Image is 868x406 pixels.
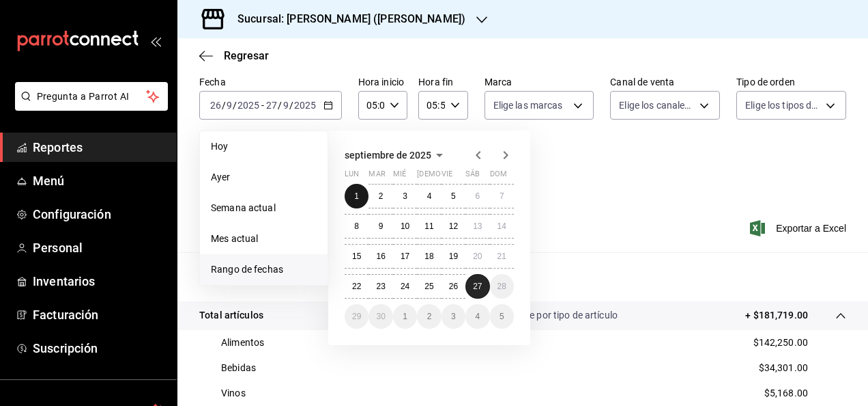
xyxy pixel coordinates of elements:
span: Rango de fechas [211,262,317,277]
abbr: 5 de septiembre de 2025 [451,191,456,201]
span: Pregunta a Parrot AI [37,90,147,104]
button: Regresar [199,49,269,62]
button: 28 de septiembre de 2025 [490,274,514,299]
abbr: 20 de septiembre de 2025 [473,252,482,261]
button: 27 de septiembre de 2025 [465,274,489,299]
button: 9 de septiembre de 2025 [368,214,392,239]
abbr: 16 de septiembre de 2025 [376,252,385,261]
abbr: 2 de octubre de 2025 [427,312,432,321]
abbr: 24 de septiembre de 2025 [401,282,409,291]
abbr: 9 de septiembre de 2025 [379,221,384,231]
abbr: martes [368,170,385,184]
p: $142,250.00 [753,336,808,350]
button: 22 de septiembre de 2025 [345,274,368,299]
abbr: jueves [417,170,497,184]
abbr: 28 de septiembre de 2025 [497,282,506,291]
button: 3 de septiembre de 2025 [393,184,417,208]
button: 23 de septiembre de 2025 [368,274,392,299]
span: / [222,100,226,111]
label: Marca [484,77,594,87]
input: -- [226,100,233,111]
p: $34,301.00 [759,361,808,375]
span: / [289,100,293,111]
abbr: 18 de septiembre de 2025 [424,252,433,261]
abbr: 30 de septiembre de 2025 [376,312,385,321]
span: - [261,100,264,111]
button: 15 de septiembre de 2025 [345,244,368,269]
abbr: viernes [442,170,452,184]
abbr: 23 de septiembre de 2025 [376,282,385,291]
button: 3 de octubre de 2025 [442,304,465,329]
label: Hora fin [418,77,467,87]
abbr: 7 de septiembre de 2025 [500,191,504,201]
abbr: 8 de septiembre de 2025 [354,221,359,231]
input: ---- [293,100,317,111]
span: / [278,100,282,111]
input: ---- [237,100,260,111]
button: 17 de septiembre de 2025 [393,244,417,269]
label: Tipo de orden [736,77,846,87]
span: Facturación [33,306,166,324]
abbr: 12 de septiembre de 2025 [449,221,458,231]
button: 1 de septiembre de 2025 [345,184,368,208]
abbr: miércoles [393,170,406,184]
span: Elige los tipos de orden [745,98,821,112]
button: 21 de septiembre de 2025 [490,244,514,269]
button: 30 de septiembre de 2025 [368,304,392,329]
span: Menú [33,172,166,190]
button: open_drawer_menu [150,36,161,46]
span: Elige las marcas [493,98,563,112]
button: 13 de septiembre de 2025 [465,214,489,239]
button: 16 de septiembre de 2025 [368,244,392,269]
abbr: domingo [490,170,507,184]
button: Exportar a Excel [753,220,846,236]
abbr: 10 de septiembre de 2025 [401,221,409,231]
abbr: 13 de septiembre de 2025 [473,221,482,231]
input: -- [283,100,289,111]
span: septiembre de 2025 [345,150,431,161]
span: Semana actual [211,201,317,215]
button: 26 de septiembre de 2025 [442,274,465,299]
span: Ayer [211,170,317,185]
abbr: 11 de septiembre de 2025 [424,221,433,231]
input: -- [209,100,222,111]
button: 5 de octubre de 2025 [490,304,514,329]
abbr: 14 de septiembre de 2025 [497,221,506,231]
span: Configuración [33,205,166,224]
button: 11 de septiembre de 2025 [417,214,441,239]
abbr: 1 de septiembre de 2025 [354,191,359,201]
span: / [233,100,237,111]
button: 8 de septiembre de 2025 [345,214,368,239]
button: 6 de septiembre de 2025 [465,184,489,208]
abbr: 4 de septiembre de 2025 [427,191,432,201]
label: Hora inicio [358,77,407,87]
span: Suscripción [33,339,166,357]
button: 24 de septiembre de 2025 [393,274,417,299]
span: Mes actual [211,232,317,246]
button: 5 de septiembre de 2025 [442,184,465,208]
abbr: lunes [345,170,359,184]
abbr: 22 de septiembre de 2025 [352,282,361,291]
button: 1 de octubre de 2025 [393,304,417,329]
abbr: 15 de septiembre de 2025 [352,252,361,261]
button: Pregunta a Parrot AI [15,82,168,111]
button: 7 de septiembre de 2025 [490,184,514,208]
button: 25 de septiembre de 2025 [417,274,441,299]
abbr: 4 de octubre de 2025 [475,312,480,321]
button: 2 de septiembre de 2025 [368,184,392,208]
h3: Sucursal: [PERSON_NAME] ([PERSON_NAME]) [227,11,465,27]
span: Hoy [211,139,317,154]
abbr: 19 de septiembre de 2025 [449,252,458,261]
p: Alimentos [221,336,264,350]
p: Bebidas [221,361,256,375]
button: 18 de septiembre de 2025 [417,244,441,269]
p: Total artículos [199,308,263,323]
p: + $181,719.00 [745,308,808,323]
a: Pregunta a Parrot AI [10,99,168,113]
span: Inventarios [33,272,166,290]
button: 12 de septiembre de 2025 [442,214,465,239]
abbr: 2 de septiembre de 2025 [379,191,384,201]
p: $5,168.00 [764,386,808,401]
abbr: 5 de octubre de 2025 [500,312,504,321]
